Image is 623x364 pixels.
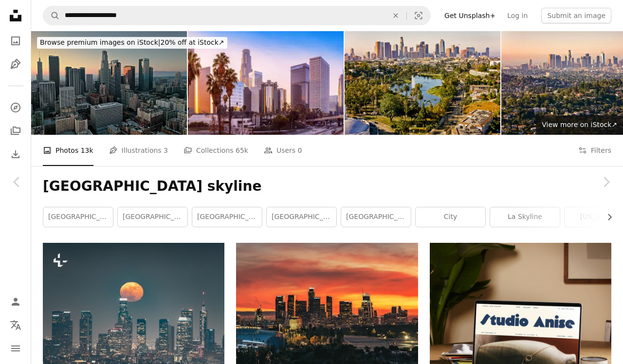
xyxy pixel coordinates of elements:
[43,207,113,227] a: [GEOGRAPHIC_DATA]
[43,6,60,25] button: Search Unsplash
[407,6,430,25] button: Visual search
[43,307,224,315] a: a full moon rises over a city skyline
[164,145,168,156] span: 3
[542,121,617,128] span: View more on iStock ↗
[6,31,25,51] a: Photos
[341,207,411,227] a: [GEOGRAPHIC_DATA] skyline night
[267,207,336,227] a: [GEOGRAPHIC_DATA]
[6,339,25,358] button: Menu
[188,31,344,135] img: los angeles
[589,135,623,229] a: Next
[236,299,418,308] a: city skyline during night time
[298,145,302,156] span: 0
[236,145,248,156] span: 65k
[536,115,623,135] a: View more on iStock↗
[6,55,25,74] a: Illustrations
[118,207,187,227] a: [GEOGRAPHIC_DATA] night
[6,315,25,335] button: Language
[192,207,262,227] a: [GEOGRAPHIC_DATA]
[416,207,485,227] a: city
[109,135,168,166] a: Illustrations 3
[490,207,560,227] a: la skyline
[541,8,611,23] button: Submit an image
[6,98,25,117] a: Explore
[43,6,431,25] form: Find visuals sitewide
[40,38,224,46] span: 20% off at iStock ↗
[31,31,187,135] img: Downtown Los Angeles, CA at Sunset - Aerial View
[6,292,25,311] a: Log in / Sign up
[31,31,233,55] a: Browse premium images on iStock|20% off at iStock↗
[264,135,302,166] a: Users 0
[345,31,500,135] img: Echo Park Lake by neighbourhood
[578,135,611,166] button: Filters
[385,6,406,25] button: Clear
[183,135,248,166] a: Collections 65k
[6,121,25,141] a: Collections
[43,178,611,195] h1: [GEOGRAPHIC_DATA] skyline
[439,8,501,23] a: Get Unsplash+
[501,8,533,23] a: Log in
[236,243,418,364] img: city skyline during night time
[40,38,160,46] span: Browse premium images on iStock |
